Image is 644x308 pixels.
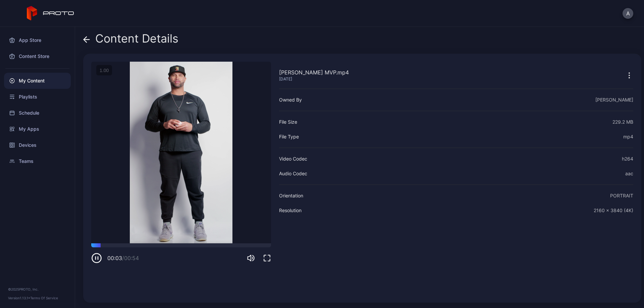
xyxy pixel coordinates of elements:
[8,287,67,292] div: © 2025 PROTO, Inc.
[279,206,302,214] div: Resolution
[107,254,139,262] div: 00:03
[4,48,71,64] a: Content Store
[122,255,139,261] span: / 00:54
[279,68,349,76] div: [PERSON_NAME] MVP.mp4
[279,76,349,82] div: [DATE]
[91,62,271,243] video: Sorry, your browser doesn‘t support embedded videos
[83,32,178,48] div: Content Details
[279,155,307,163] div: Video Codec
[8,296,30,300] span: Version 1.13.1 •
[594,206,633,214] div: 2160 x 3840 (4K)
[612,118,633,126] div: 229.2 MB
[610,192,633,200] div: PORTRAIT
[625,170,633,178] div: aac
[279,170,307,178] div: Audio Codec
[4,32,71,48] a: App Store
[4,105,71,121] a: Schedule
[4,137,71,153] a: Devices
[30,296,58,300] a: Terms Of Service
[623,133,633,141] div: mp4
[4,121,71,137] a: My Apps
[4,73,71,89] a: My Content
[622,155,633,163] div: h264
[4,153,71,169] a: Teams
[279,96,302,104] div: Owned By
[4,89,71,105] a: Playlists
[623,8,633,19] button: A
[279,118,297,126] div: File Size
[279,133,299,141] div: File Type
[279,192,303,200] div: Orientation
[595,96,633,104] div: [PERSON_NAME]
